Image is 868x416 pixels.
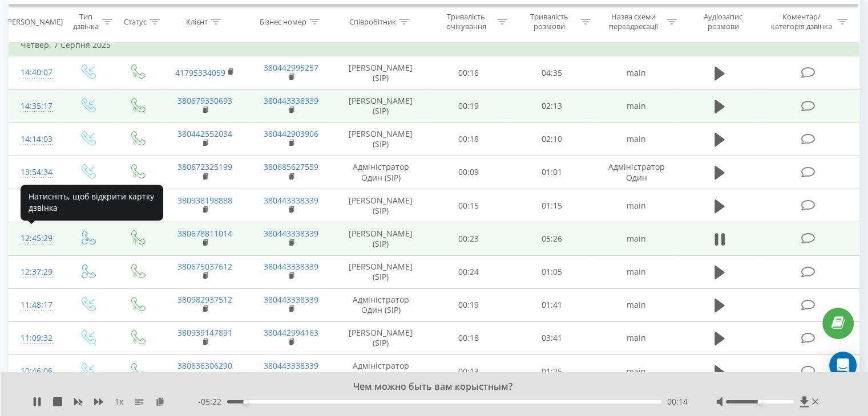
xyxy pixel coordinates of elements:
td: main [593,89,679,123]
td: 00:13 [427,355,510,388]
div: Бізнес номер [260,17,306,26]
td: Адміністратор Один (SIP) [334,288,427,321]
a: 380443338339 [264,360,318,371]
a: 380443338339 [264,228,318,239]
td: 02:13 [510,89,593,123]
div: [PERSON_NAME] [5,17,63,26]
div: 12:37:29 [21,261,51,283]
div: Тип дзвінка [72,12,99,31]
td: 02:10 [510,123,593,156]
a: 380982937512 [177,294,232,305]
a: 380939147891 [177,327,232,338]
div: Accessibility label [243,399,248,404]
a: 380678811014 [177,228,232,239]
div: 14:14:03 [21,128,51,150]
div: Open Intercom Messenger [829,352,857,379]
td: 03:41 [510,321,593,354]
td: 00:15 [427,189,510,222]
td: 00:19 [427,89,510,123]
td: 00:24 [427,255,510,288]
td: main [593,56,679,89]
td: Адміністратор Один (SIP) [334,156,427,189]
td: [PERSON_NAME] (SIP) [334,255,427,288]
td: main [593,288,679,321]
td: main [593,222,679,255]
span: 1 x [115,396,123,407]
a: 380443338339 [264,294,318,305]
td: main [593,123,679,156]
div: Клієнт [186,17,208,26]
td: 00:18 [427,123,510,156]
div: Співробітник [349,17,396,26]
td: main [593,321,679,354]
span: - 05:22 [198,396,227,407]
a: 380442995257 [264,62,318,73]
a: 380675037612 [177,261,232,272]
td: Адміністратор Один (SIP) [334,355,427,388]
div: Тривалість розмови [520,12,578,31]
a: 380443338339 [264,261,318,272]
td: 01:15 [510,189,593,222]
td: [PERSON_NAME] (SIP) [334,222,427,255]
span: 00:14 [667,396,688,407]
a: 380636306290 [177,360,232,371]
td: [PERSON_NAME] (SIP) [334,189,427,222]
a: 380443338339 [264,195,318,206]
a: 41795334059 [175,67,225,78]
td: [PERSON_NAME] (SIP) [334,321,427,354]
div: Аудіозапис розмови [690,12,757,31]
div: 13:54:34 [21,161,51,183]
div: Accessibility label [757,399,762,404]
div: 11:09:32 [21,327,51,349]
td: 01:01 [510,156,593,189]
a: 380442552034 [177,128,232,139]
td: 01:25 [510,355,593,388]
a: 380679330693 [177,95,232,106]
a: 380685627559 [264,161,318,172]
td: 00:09 [427,156,510,189]
a: 380938198888 [177,195,232,206]
a: 380672325199 [177,161,232,172]
div: 14:40:07 [21,62,51,84]
div: 14:35:17 [21,95,51,117]
div: Тривалість очікування [438,12,495,31]
td: 05:26 [510,222,593,255]
div: 12:45:29 [21,227,51,250]
div: Статус [124,17,147,26]
a: 380443338339 [264,95,318,106]
div: 10:46:06 [21,360,51,382]
a: 380442903906 [264,128,318,139]
div: Коментар/категорія дзвінка [768,12,834,31]
div: Назва схеми переадресації [604,12,664,31]
td: 01:41 [510,288,593,321]
td: main [593,255,679,288]
td: 00:16 [427,56,510,89]
div: 11:48:17 [21,294,51,316]
td: [PERSON_NAME] (SIP) [334,56,427,89]
td: [PERSON_NAME] (SIP) [334,89,427,123]
div: Натисніть, щоб відкрити картку дзвінка [21,185,163,221]
td: Четвер, 7 Серпня 2025 [9,34,859,56]
td: main [593,355,679,388]
div: Чем можно быть вам корыстным? [111,381,742,393]
td: 00:19 [427,288,510,321]
td: 04:35 [510,56,593,89]
td: 01:05 [510,255,593,288]
a: 380442994163 [264,327,318,338]
td: Адміністратор Один [593,156,679,189]
td: 00:23 [427,222,510,255]
td: 00:18 [427,321,510,354]
td: main [593,189,679,222]
td: [PERSON_NAME] (SIP) [334,123,427,156]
